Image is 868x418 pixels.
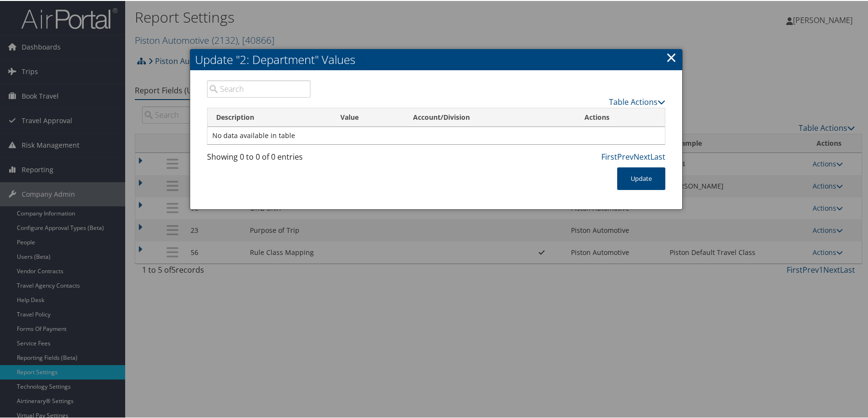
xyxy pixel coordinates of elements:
[609,96,665,106] a: Table Actions
[207,79,311,97] input: Search
[650,151,665,161] a: Last
[207,107,332,126] th: Description: activate to sort column descending
[666,47,677,66] a: ×
[190,48,682,69] h2: Update "2: Department" Values
[207,150,311,166] div: Showing 0 to 0 of 0 entries
[404,107,576,126] th: Account/Division: activate to sort column ascending
[332,107,404,126] th: Value: activate to sort column ascending
[617,166,665,189] button: Update
[207,126,665,143] td: No data available in table
[576,107,664,126] th: Actions
[634,151,650,161] a: Next
[601,151,617,161] a: First
[617,151,634,161] a: Prev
